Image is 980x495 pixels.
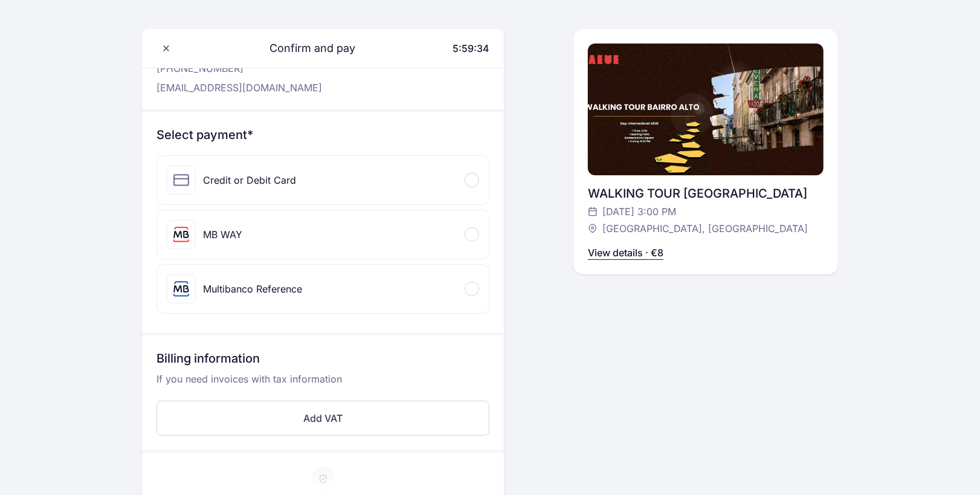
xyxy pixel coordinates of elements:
span: [DATE] 3:00 PM [602,204,676,219]
h3: Billing information [156,350,489,372]
p: [PHONE_NUMBER] [156,61,322,76]
p: View details · €8 [588,245,663,260]
div: WALKING TOUR [GEOGRAPHIC_DATA] [588,185,824,202]
span: 5:59:34 [453,42,489,54]
div: MB WAY [203,227,242,242]
p: [EMAIL_ADDRESS][DOMAIN_NAME] [156,80,322,95]
div: Multibanco Reference [203,282,302,296]
button: Add VAT [156,401,489,436]
div: Credit or Debit Card [203,173,296,187]
span: [GEOGRAPHIC_DATA], [GEOGRAPHIC_DATA] [602,221,808,236]
p: If you need invoices with tax information [156,372,489,396]
h3: Select payment* [156,126,489,143]
span: Confirm and pay [256,40,356,57]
